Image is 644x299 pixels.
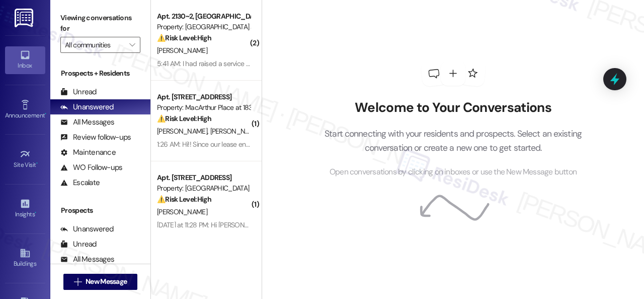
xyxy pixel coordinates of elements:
div: Unread [60,239,97,250]
h2: Welcome to Your Conversations [309,100,597,116]
div: All Messages [60,117,114,128]
img: ResiDesk Logo [15,9,35,27]
div: Prospects [50,205,150,216]
strong: ⚠️ Risk Level: High [157,195,211,204]
p: Start connecting with your residents and prospects. Select an existing conversation or create a n... [309,127,597,155]
i:  [129,41,135,49]
i:  [74,278,82,286]
div: Property: MacArthur Place at 183 [157,102,250,113]
span: • [35,209,36,216]
span: • [36,160,38,167]
a: Site Visit • [5,146,45,173]
input: All communities [65,37,124,53]
span: [PERSON_NAME] [210,127,264,136]
span: [PERSON_NAME] [157,46,207,55]
a: Buildings [5,245,45,272]
div: Apt. [STREET_ADDRESS] [157,92,250,102]
div: Maintenance [60,147,116,158]
strong: ⚠️ Risk Level: High [157,33,211,42]
span: New Message [86,276,127,287]
div: All Messages [60,254,114,265]
span: [PERSON_NAME] [157,127,210,136]
span: Open conversations by clicking on inboxes or use the New Message button [330,166,577,178]
div: Escalate [60,177,100,188]
button: New Message [63,274,138,290]
div: Apt. [STREET_ADDRESS] [157,172,250,183]
span: [PERSON_NAME] [157,207,207,216]
div: Property: [GEOGRAPHIC_DATA] at [GEOGRAPHIC_DATA] [157,22,250,32]
span: • [45,110,46,117]
div: Prospects + Residents [50,68,150,79]
div: Review follow-ups [60,132,131,143]
div: WO Follow-ups [60,162,122,173]
div: Unanswered [60,102,114,112]
label: Viewing conversations for [60,10,140,37]
div: Unread [60,87,97,97]
div: 1:26 AM: Hi!! Since our lease ends on November, when do we need to inform that we are moving out? [157,140,450,149]
strong: ⚠️ Risk Level: High [157,114,211,123]
div: Property: [GEOGRAPHIC_DATA] [157,183,250,194]
div: Apt. 2130~2, [GEOGRAPHIC_DATA] at [GEOGRAPHIC_DATA] [157,11,250,22]
div: Unanswered [60,224,114,234]
a: Inbox [5,46,45,74]
a: Insights • [5,195,45,222]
